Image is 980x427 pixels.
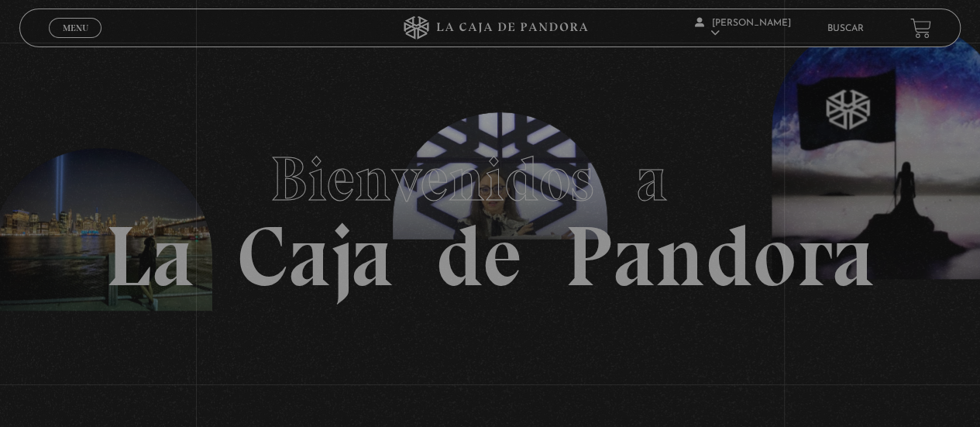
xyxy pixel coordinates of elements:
[63,23,88,33] span: Menu
[910,18,931,39] a: View your shopping cart
[827,24,864,33] a: Buscar
[105,129,875,299] h1: La Caja de Pandora
[270,142,710,216] span: Bienvenidos a
[695,19,791,38] span: [PERSON_NAME]
[57,36,94,47] span: Cerrar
